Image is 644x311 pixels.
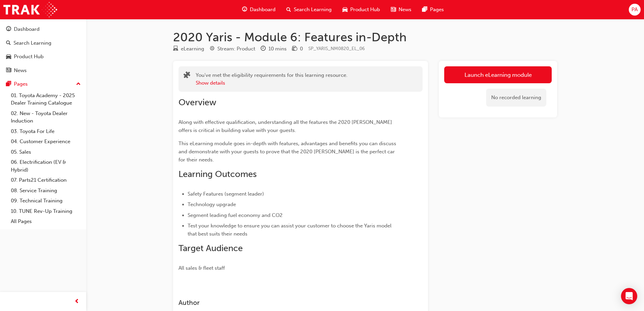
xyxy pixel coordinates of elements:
[196,79,225,87] button: Show details
[486,89,546,107] div: No recorded learning
[294,6,332,14] span: Search Learning
[391,5,396,14] span: news-icon
[6,68,11,74] span: news-icon
[6,40,11,46] span: search-icon
[8,206,84,217] a: 10. TUNE Rev-Up Training
[308,46,365,51] span: Learning resource code
[178,243,243,253] span: Target Audience
[178,119,393,133] span: Along with effective qualification, understanding all the features the 2020 [PERSON_NAME] offers ...
[621,288,637,304] div: Open Intercom Messenger
[178,299,398,307] h3: Author
[385,3,417,17] a: news-iconNews
[8,196,84,206] a: 09. Technical Training
[3,22,84,78] button: DashboardSearch LearningProduct HubNews
[8,126,84,137] a: 03. Toyota For Life
[6,54,11,60] span: car-icon
[629,4,641,16] button: PA
[173,30,557,45] h1: 2020 Yaris - Module 6: Features in-Depth
[399,6,411,14] span: News
[430,6,444,14] span: Pages
[173,45,204,53] div: Type
[184,72,190,80] span: puzzle-icon
[217,45,255,53] div: Stream: Product
[268,45,287,53] div: 10 mins
[76,80,81,89] span: up-icon
[8,185,84,196] a: 08. Service Training
[8,108,84,126] a: 02. New - Toyota Dealer Induction
[342,5,348,14] span: car-icon
[188,212,283,218] span: Segment leading fuel economy and CO2
[242,5,247,14] span: guage-icon
[3,78,84,90] button: Pages
[8,90,84,108] a: 01. Toyota Academy - 2025 Dealer Training Catalogue
[178,265,225,271] span: All sales & fleet staff
[286,5,291,14] span: search-icon
[417,3,449,17] a: pages-iconPages
[196,71,348,87] div: You've met the eligibility requirements for this learning resource.
[188,191,264,197] span: Safety Features (segment leader)
[188,201,236,207] span: Technology upgrade
[14,39,51,47] div: Search Learning
[3,50,84,63] a: Product Hub
[3,2,57,17] img: Trak
[281,3,337,17] a: search-iconSearch Learning
[210,46,215,52] span: target-icon
[14,80,28,88] div: Pages
[350,6,380,14] span: Product Hub
[3,23,84,36] a: Dashboard
[261,45,287,53] div: Duration
[6,26,11,32] span: guage-icon
[250,6,276,14] span: Dashboard
[8,157,84,175] a: 06. Electrification (EV & Hybrid)
[173,46,178,52] span: learningResourceType_ELEARNING-icon
[178,140,398,163] span: This eLearning module goes in-depth with features, advantages and benefits you can discuss and de...
[422,5,427,14] span: pages-icon
[210,45,255,53] div: Stream
[188,223,393,237] span: Test your knowledge to ensure you can assist your customer to choose the Yaris model that best su...
[261,46,266,52] span: clock-icon
[8,175,84,185] a: 07. Parts21 Certification
[178,169,257,179] span: Learning Outcomes
[292,45,303,53] div: Price
[14,67,27,74] div: News
[237,3,281,17] a: guage-iconDashboard
[178,97,216,108] span: Overview
[444,66,552,83] a: Launch eLearning module
[292,46,297,52] span: money-icon
[8,216,84,227] a: All Pages
[14,53,44,61] div: Product Hub
[181,45,204,53] div: eLearning
[3,64,84,77] a: News
[3,37,84,49] a: Search Learning
[337,3,385,17] a: car-iconProduct Hub
[300,45,303,53] div: 0
[8,147,84,157] a: 05. Sales
[631,6,638,14] span: PA
[6,81,11,87] span: pages-icon
[74,297,79,306] span: prev-icon
[8,136,84,147] a: 04. Customer Experience
[14,25,40,33] div: Dashboard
